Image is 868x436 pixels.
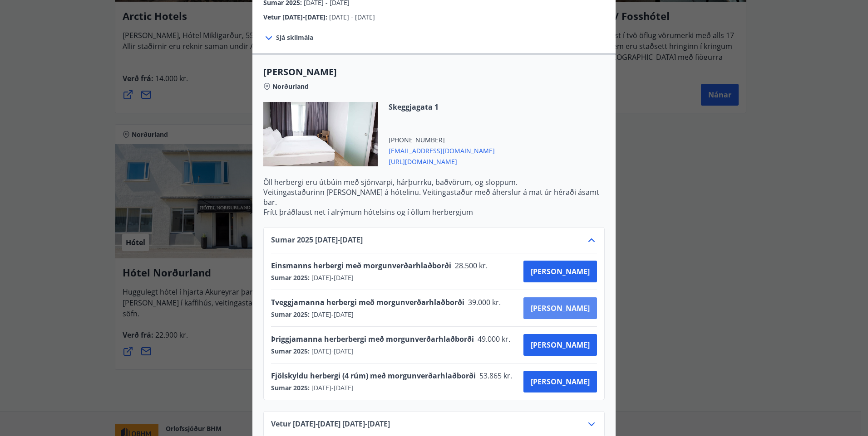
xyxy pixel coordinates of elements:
[389,102,495,112] span: Skeggjagata 1
[329,13,375,21] span: [DATE] - [DATE]
[389,136,495,145] span: [PHONE_NUMBER]
[389,155,495,166] span: [URL][DOMAIN_NAME]
[263,177,605,187] p: Öll herbergi eru útbúin með sjónvarpi, hárþurrku, baðvörum, og sloppum.
[263,66,605,78] span: [PERSON_NAME]
[389,145,495,155] span: [EMAIL_ADDRESS][DOMAIN_NAME]
[276,33,313,42] span: Sjá skilmála
[272,82,309,91] span: Norðurland
[263,13,329,21] span: Vetur [DATE]-[DATE] :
